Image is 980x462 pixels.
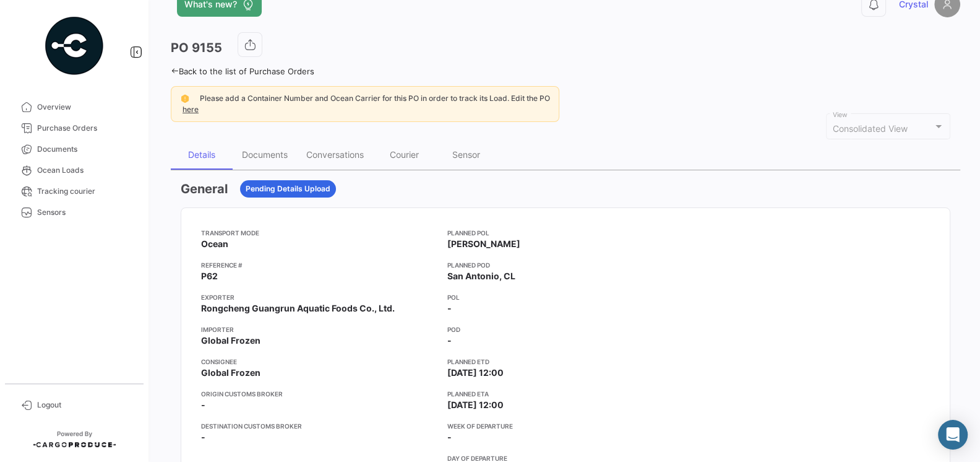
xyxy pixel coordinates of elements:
[938,420,968,450] div: Abrir Intercom Messenger
[37,123,134,134] span: Purchase Orders
[181,180,228,198] h3: General
[10,97,139,118] a: Overview
[37,399,134,411] span: Logout
[447,367,504,379] span: [DATE] 12:00
[447,334,452,347] span: -
[10,160,139,181] a: Ocean Loads
[447,399,504,411] span: [DATE] 12:00
[201,270,218,282] span: P62
[201,421,437,431] app-card-info-title: Destination Customs Broker
[188,149,215,160] div: Details
[447,238,520,250] span: [PERSON_NAME]
[447,302,452,315] span: -
[10,139,139,160] a: Documents
[10,118,139,139] a: Purchase Orders
[390,149,419,160] div: Courier
[10,202,139,223] a: Sensors
[171,66,314,76] a: Back to the list of Purchase Orders
[10,181,139,202] a: Tracking courier
[37,144,134,155] span: Documents
[37,165,134,176] span: Ocean Loads
[180,105,201,114] a: here
[246,183,330,194] span: Pending Details Upload
[201,260,437,270] app-card-info-title: Reference #
[201,389,437,399] app-card-info-title: Origin Customs Broker
[201,325,437,334] app-card-info-title: Importer
[201,431,205,443] span: -
[37,102,134,113] span: Overview
[447,228,684,238] app-card-info-title: Planned POL
[447,325,684,334] app-card-info-title: POD
[447,292,684,302] app-card-info-title: POL
[306,149,364,160] div: Conversations
[37,207,134,218] span: Sensors
[242,149,288,160] div: Documents
[201,367,260,379] span: Global Frozen
[447,431,452,443] span: -
[201,302,395,315] span: Rongcheng Guangrun Aquatic Foods Co., Ltd.
[201,292,437,302] app-card-info-title: Exporter
[201,357,437,367] app-card-info-title: Consignee
[201,399,205,411] span: -
[447,389,684,399] app-card-info-title: Planned ETA
[447,357,684,367] app-card-info-title: Planned ETD
[43,15,105,77] img: powered-by.png
[37,186,134,197] span: Tracking courier
[201,228,437,238] app-card-info-title: Transport mode
[171,39,222,56] h3: PO 9155
[447,260,684,270] app-card-info-title: Planned POD
[201,334,260,347] span: Global Frozen
[201,238,228,250] span: Ocean
[447,270,515,282] span: San Antonio, CL
[833,123,908,134] span: Consolidated View
[200,94,550,103] span: Please add a Container Number and Ocean Carrier for this PO in order to track its Load. Edit the PO
[452,149,480,160] div: Sensor
[447,421,684,431] app-card-info-title: Week of departure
